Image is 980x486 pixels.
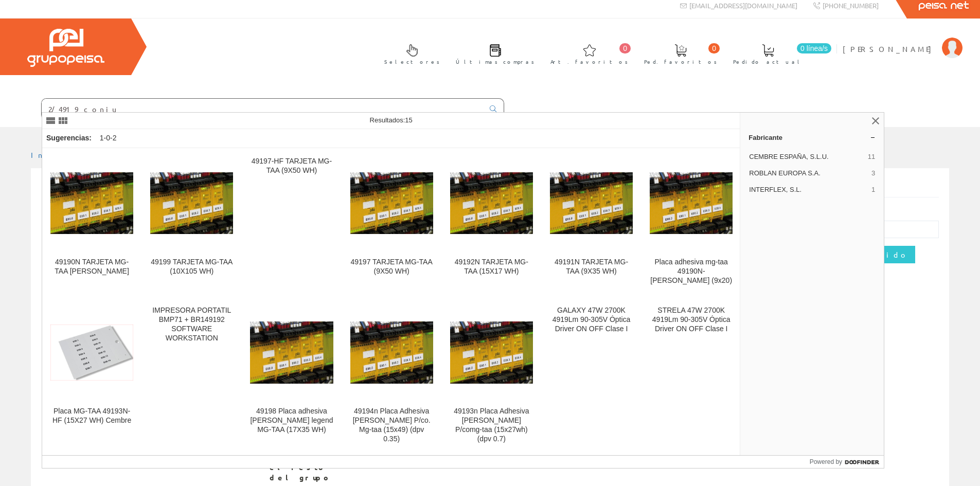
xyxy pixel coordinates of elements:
div: 1-0-2 [96,129,121,148]
div: STRELA 47W 2700K 4919Lm 90-305V Óptica Driver ON OFF Clase I [650,306,733,334]
img: 49191N TARJETA MG-TAA (9X35 WH) [550,172,633,235]
span: 0 [619,43,631,53]
input: Buscar ... [42,99,484,119]
div: 49197-HF TARJETA MG-TAA (9X50 WH) [250,157,333,175]
div: Placa MG-TAA 49193N-HF (15X27 WH) Cembre [50,407,133,425]
img: 49199 TARJETA MG-TAA (10X105 WH) [150,172,233,235]
img: 49197 TARJETA MG-TAA (9X50 WH) [350,172,433,235]
div: 49192N TARJETA MG-TAA (15X17 WH) [450,258,533,276]
span: 0 [708,43,720,53]
span: CEMBRE ESPAÑA, S.L.U. [749,152,864,161]
span: 3 [871,169,875,178]
img: 49198 Placa adhesiva blanca legend MG-TAA (17X35 WH) [250,311,333,394]
span: 11 [868,152,875,161]
span: Resultados: [370,116,413,124]
a: Últimas compras [446,35,540,71]
a: 49194n Placa Adhesiva Blanca P/co. Mg-taa (15x49) (dpv 0.35) 49194n Placa Adhesiva [PERSON_NAME] ... [342,298,441,456]
img: 49190N TARJETA MG-TAA BLANCA [50,172,133,235]
a: [PERSON_NAME] [843,35,963,45]
a: Fabricante [740,129,884,146]
span: Powered by [810,457,842,466]
a: GALAXY 47W 2700K 4919Lm 90-305V Óptica Driver ON OFF Clase I [542,298,641,456]
a: 49197 TARJETA MG-TAA (9X50 WH) 49197 TARJETA MG-TAA (9X50 WH) [342,149,441,297]
div: 49190N TARJETA MG-TAA [PERSON_NAME] [50,258,133,276]
a: 49190N TARJETA MG-TAA BLANCA 49190N TARJETA MG-TAA [PERSON_NAME] [42,149,141,297]
span: [PERSON_NAME] [843,44,937,54]
span: 0 línea/s [797,43,831,53]
span: Selectores [384,57,440,67]
span: Ped. favoritos [644,57,717,67]
div: IMPRESORA PORTATIL BMP71 + BR149192 SOFTWARE WORKSTATION [150,306,233,343]
div: Placa adhesiva mg-taa 49190N-[PERSON_NAME] (9x20) [650,258,733,285]
a: 49197-HF TARJETA MG-TAA (9X50 WH) [242,149,341,297]
span: ROBLAN EUROPA S.A. [749,169,867,178]
a: STRELA 47W 2700K 4919Lm 90-305V Óptica Driver ON OFF Clase I [642,298,741,456]
a: 49198 Placa adhesiva blanca legend MG-TAA (17X35 WH) 49198 Placa adhesiva [PERSON_NAME] legend MG... [242,298,341,456]
div: 49198 Placa adhesiva [PERSON_NAME] legend MG-TAA (17X35 WH) [250,407,333,435]
span: [PHONE_NUMBER] [823,1,879,10]
span: 1 [871,185,875,194]
img: Placa adhesiva mg-taa 49190N-hf blanco (9x20) [650,172,733,235]
span: 15 [405,116,412,124]
span: INTERFLEX, S.L. [749,185,867,194]
a: Powered by [810,456,884,468]
a: 0 línea/s Pedido actual [723,35,834,71]
div: Sugerencias: [42,131,94,146]
img: Placa MG-TAA 49193N-HF (15X27 WH) Cembre [50,325,133,381]
span: Pedido actual [733,57,803,67]
a: Placa MG-TAA 49193N-HF (15X27 WH) Cembre Placa MG-TAA 49193N-HF (15X27 WH) Cembre [42,298,141,456]
a: Selectores [374,35,445,71]
span: Últimas compras [456,57,534,67]
img: 49193n Placa Adhesiva Blanca P/comg-taa (15x27wh) (dpv 0.7) [450,321,533,384]
span: [EMAIL_ADDRESS][DOMAIN_NAME] [689,1,797,10]
a: 49193n Placa Adhesiva Blanca P/comg-taa (15x27wh) (dpv 0.7) 49193n Placa Adhesiva [PERSON_NAME] P... [442,298,541,456]
img: 49194n Placa Adhesiva Blanca P/co. Mg-taa (15x49) (dpv 0.35) [350,321,433,384]
div: 49194n Placa Adhesiva [PERSON_NAME] P/co. Mg-taa (15x49) (dpv 0.35) [350,407,433,444]
a: Inicio [31,150,75,159]
a: 49199 TARJETA MG-TAA (10X105 WH) 49199 TARJETA MG-TAA (10X105 WH) [142,149,241,297]
img: Grupo Peisa [27,29,104,67]
a: 49191N TARJETA MG-TAA (9X35 WH) 49191N TARJETA MG-TAA (9X35 WH) [542,149,641,297]
div: 49191N TARJETA MG-TAA (9X35 WH) [550,258,633,276]
img: 49192N TARJETA MG-TAA (15X17 WH) [450,172,533,235]
div: 49193n Placa Adhesiva [PERSON_NAME] P/comg-taa (15x27wh) (dpv 0.7) [450,407,533,444]
a: Placa adhesiva mg-taa 49190N-hf blanco (9x20) Placa adhesiva mg-taa 49190N-[PERSON_NAME] (9x20) [642,149,741,297]
span: Art. favoritos [550,57,628,67]
div: 49199 TARJETA MG-TAA (10X105 WH) [150,258,233,276]
div: 49197 TARJETA MG-TAA (9X50 WH) [350,258,433,276]
a: IMPRESORA PORTATIL BMP71 + BR149192 SOFTWARE WORKSTATION [142,298,241,456]
div: GALAXY 47W 2700K 4919Lm 90-305V Óptica Driver ON OFF Clase I [550,306,633,334]
a: 49192N TARJETA MG-TAA (15X17 WH) 49192N TARJETA MG-TAA (15X17 WH) [442,149,541,297]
